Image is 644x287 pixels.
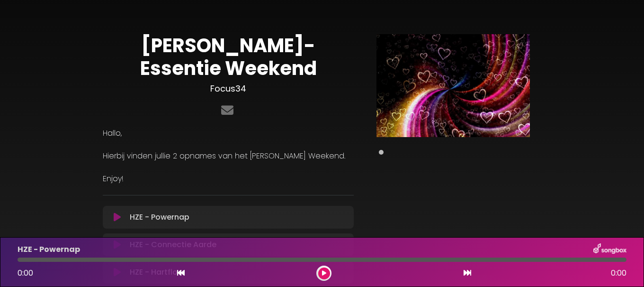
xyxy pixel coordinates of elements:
[376,34,530,137] img: Main Media
[611,268,626,279] span: 0:00
[593,243,626,256] img: songbox-logo-white.png
[103,34,354,80] h1: [PERSON_NAME]-Essentie Weekend
[18,268,33,278] span: 0:00
[103,150,354,162] p: Hierbij vinden jullie 2 opnames van het [PERSON_NAME] Weekend.
[130,212,189,223] p: HZE - Powernap
[103,128,354,139] p: Hallo,
[103,83,354,94] h3: Focus34
[103,173,354,185] p: Enjoy!
[18,244,80,255] p: HZE - Powernap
